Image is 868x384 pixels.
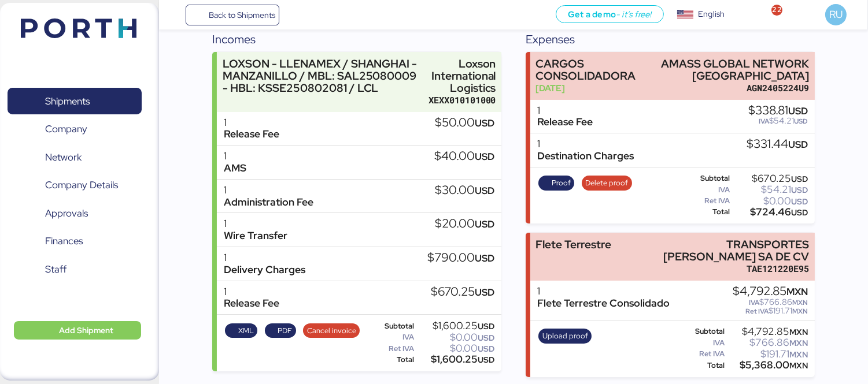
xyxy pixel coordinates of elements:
[186,5,280,25] a: Back to Shipments
[429,58,496,94] div: Loxson International Logistics
[683,327,725,335] div: Subtotal
[645,58,810,82] div: AMASS GLOBAL NETWORK [GEOGRAPHIC_DATA]
[733,174,808,183] div: $670.25
[789,327,808,337] span: MXN
[416,333,495,342] div: $0.00
[535,82,640,94] div: [DATE]
[45,261,67,278] span: Staff
[727,327,808,336] div: $4,792.85
[794,117,808,126] span: USD
[475,150,494,163] span: USD
[8,228,142,255] a: Finances
[435,117,494,129] div: $50.00
[537,285,670,297] div: 1
[370,345,414,353] div: Ret IVA
[786,285,808,298] span: MXN
[8,200,142,226] a: Approvals
[224,286,279,298] div: 1
[435,218,494,230] div: $20.00
[475,184,494,197] span: USD
[370,356,414,364] div: Total
[683,361,725,370] div: Total
[209,8,275,22] span: Back to Shipments
[537,105,593,117] div: 1
[223,58,423,94] div: LOXSON - LLENAMEX / SHANGHAI - MANZANILLO / MBL: SAL25080009 - HBL: KSSE250802081 / LCL
[224,128,279,140] div: Release Fee
[59,323,113,337] span: Add Shipment
[537,297,670,310] div: Flete Terrestre Consolidado
[791,196,808,207] span: USD
[683,174,730,182] div: Subtotal
[526,31,815,48] div: Expenses
[8,144,142,170] a: Network
[748,117,808,125] div: $54.21
[8,256,142,282] a: Staff
[683,208,730,216] div: Total
[698,8,725,20] div: English
[224,218,287,230] div: 1
[475,218,494,230] span: USD
[733,298,808,307] div: $766.86
[478,355,494,365] span: USD
[478,333,494,343] span: USD
[733,307,808,315] div: $191.71
[791,185,808,195] span: USD
[212,31,501,48] div: Incomes
[307,325,356,337] span: Cancel invoice
[733,185,808,194] div: $54.21
[791,207,808,218] span: USD
[370,322,414,330] div: Subtotal
[45,121,87,137] span: Company
[8,88,142,114] a: Shipments
[224,252,305,264] div: 1
[788,105,808,117] span: USD
[537,150,634,162] div: Destination Charges
[224,117,279,129] div: 1
[434,150,494,163] div: $40.00
[265,323,296,338] button: PDF
[478,321,494,331] span: USD
[538,176,574,191] button: Proof
[166,5,186,25] button: Menu
[727,350,808,359] div: $191.71
[727,361,808,370] div: $5,368.00
[416,355,495,364] div: $1,600.25
[538,329,592,344] button: Upload proof
[792,307,808,316] span: MXN
[749,298,759,307] span: IVA
[789,360,808,371] span: MXN
[475,252,494,264] span: USD
[8,172,142,199] a: Company Details
[645,263,810,275] div: TAE121220E95
[537,138,634,150] div: 1
[45,93,90,110] span: Shipments
[747,138,808,151] div: $331.44
[8,116,142,143] a: Company
[429,94,496,106] div: XEXX010101000
[427,252,494,264] div: $790.00
[542,330,588,342] span: Upload proof
[224,162,246,174] div: AMS
[759,117,769,126] span: IVA
[475,286,494,299] span: USD
[733,197,808,206] div: $0.00
[45,233,83,249] span: Finances
[789,349,808,360] span: MXN
[278,325,292,337] span: PDF
[585,177,628,189] span: Delete proof
[829,7,843,22] span: RU
[370,333,414,341] div: IVA
[435,184,494,197] div: $30.00
[745,307,769,316] span: Ret IVA
[45,149,82,166] span: Network
[582,176,632,191] button: Delete proof
[416,322,495,330] div: $1,600.25
[733,285,808,298] div: $4,792.85
[224,264,305,276] div: Delivery Charges
[45,177,118,193] span: Company Details
[535,58,640,82] div: CARGOS CONSOLIDADORA
[727,338,808,347] div: $766.86
[14,321,141,340] button: Add Shipment
[733,208,808,217] div: $724.46
[791,174,808,184] span: USD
